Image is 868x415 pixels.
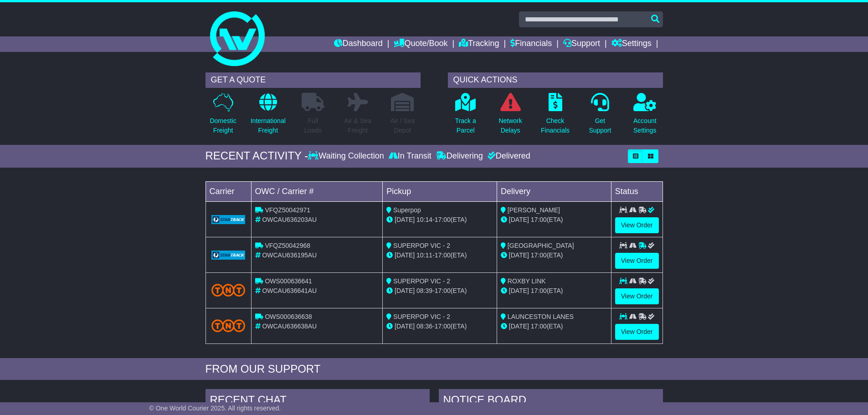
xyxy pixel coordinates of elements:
td: OWC / Carrier # [251,181,383,201]
span: OWS000636638 [265,313,312,320]
span: OWCAU636195AU [262,251,317,259]
span: 17:00 [435,251,451,259]
a: GetSupport [588,92,611,140]
div: Waiting Collection [308,151,386,161]
a: Dashboard [334,36,383,52]
p: Full Loads [302,116,324,135]
div: (ETA) [501,322,607,331]
a: Settings [611,36,652,52]
div: - (ETA) [386,215,493,225]
div: (ETA) [501,215,607,225]
a: Quote/Book [394,36,447,52]
a: Tracking [459,36,499,52]
td: Status [611,181,663,201]
span: Superpop [393,206,421,214]
span: 17:00 [531,287,547,294]
a: View Order [615,324,659,340]
span: [DATE] [509,251,529,259]
a: View Order [615,253,659,269]
span: 08:39 [416,287,432,294]
div: (ETA) [501,286,607,296]
p: Network Delays [498,116,522,135]
span: [DATE] [395,287,415,294]
span: SUPERPOP VIC - 2 [393,242,450,249]
div: QUICK ACTIONS [448,72,663,88]
div: RECENT ACTIVITY - [205,149,308,163]
span: [DATE] [509,323,529,330]
span: LAUNCESTON LANES [508,313,574,320]
span: OWCAU636641AU [262,287,317,294]
span: VFQZ50042968 [265,242,310,249]
div: - (ETA) [386,322,493,331]
a: View Order [615,217,659,233]
p: Track a Parcel [455,116,476,135]
span: 17:00 [435,216,451,223]
p: Check Financials [541,116,570,135]
img: GetCarrierServiceLogo [211,251,246,260]
span: 17:00 [531,216,547,223]
a: CheckFinancials [540,92,570,140]
div: Delivered [485,151,530,161]
a: DomesticFreight [209,92,236,140]
p: Domestic Freight [210,116,236,135]
span: ROXBY LINK [508,277,546,285]
p: Account Settings [633,116,657,135]
span: OWS000636641 [265,277,312,285]
td: Pickup [383,181,497,201]
td: Carrier [205,181,251,201]
span: SUPERPOP VIC - 2 [393,313,450,320]
span: [DATE] [395,323,415,330]
a: Track aParcel [455,92,477,140]
div: - (ETA) [386,251,493,260]
span: [DATE] [509,287,529,294]
span: 17:00 [435,323,451,330]
p: Get Support [589,116,611,135]
a: NetworkDelays [498,92,522,140]
span: 17:00 [531,251,547,259]
a: AccountSettings [633,92,657,140]
span: 17:00 [531,323,547,330]
span: SUPERPOP VIC - 2 [393,277,450,285]
a: View Order [615,288,659,304]
img: TNT_Domestic.png [211,284,246,296]
span: [DATE] [395,251,415,259]
a: InternationalFreight [250,92,286,140]
span: 10:14 [416,216,432,223]
img: GetCarrierServiceLogo [211,215,246,224]
td: Delivery [497,181,611,201]
span: [DATE] [395,216,415,223]
span: 08:36 [416,323,432,330]
span: OWCAU636203AU [262,216,317,223]
div: Delivering [434,151,485,161]
div: (ETA) [501,251,607,260]
div: FROM OUR SUPPORT [205,363,663,376]
a: Financials [510,36,552,52]
div: NOTICE BOARD [439,389,663,414]
p: International Freight [251,116,286,135]
span: © One World Courier 2025. All rights reserved. [149,405,281,412]
span: [GEOGRAPHIC_DATA] [508,242,574,249]
div: In Transit [386,151,434,161]
div: GET A QUOTE [205,72,421,88]
span: [DATE] [509,216,529,223]
img: TNT_Domestic.png [211,319,246,332]
div: RECENT CHAT [205,389,430,414]
span: 17:00 [435,287,451,294]
span: 10:11 [416,251,432,259]
a: Support [563,36,600,52]
p: Air / Sea Depot [390,116,415,135]
p: Air & Sea Freight [344,116,371,135]
div: - (ETA) [386,286,493,296]
span: OWCAU636638AU [262,323,317,330]
span: VFQZ50042971 [265,206,310,214]
span: [PERSON_NAME] [508,206,560,214]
